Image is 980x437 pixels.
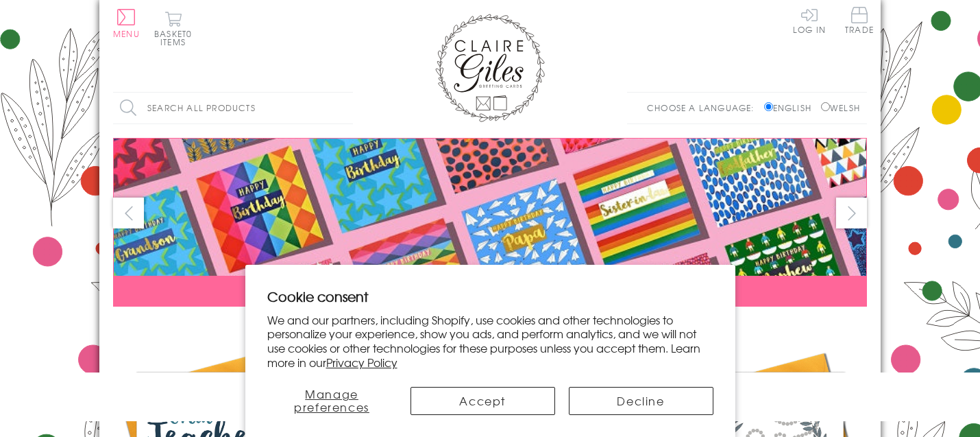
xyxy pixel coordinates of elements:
a: Privacy Policy [326,354,397,370]
p: We and our partners, including Shopify, use cookies and other technologies to personalize your ex... [267,313,713,370]
h2: Cookie consent [267,287,713,306]
p: Choose a language: [647,102,761,114]
button: Manage preferences [267,387,397,415]
img: Claire Giles Greetings Cards [435,14,545,122]
span: Manage preferences [294,386,369,415]
button: Accept [411,387,555,415]
button: Decline [569,387,713,415]
span: 0 items [160,27,192,48]
input: English [764,102,773,111]
input: Welsh [821,102,830,111]
label: English [764,102,818,114]
span: Trade [845,7,874,34]
button: prev [113,198,144,228]
input: Search all products [113,93,353,123]
label: Welsh [821,102,860,114]
a: Trade [845,7,874,36]
input: Search [339,93,353,123]
button: next [836,198,867,228]
span: Menu [113,27,140,40]
button: Basket0 items [154,11,192,46]
div: Carousel Pagination [113,317,867,338]
a: Log In [793,7,826,34]
button: Menu [113,9,140,38]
